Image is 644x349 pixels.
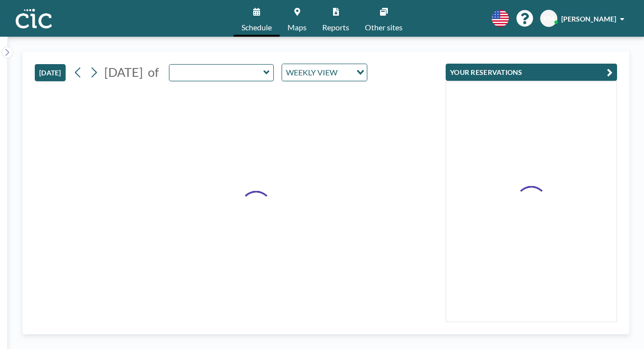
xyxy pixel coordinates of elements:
span: Other sites [365,23,403,31]
div: Search for option [282,64,367,81]
span: [PERSON_NAME] [561,15,616,23]
span: Maps [287,23,307,31]
button: [DATE] [35,64,66,81]
span: of [148,65,159,80]
button: YOUR RESERVATIONS [446,64,617,81]
span: KM [543,14,554,23]
span: [DATE] [104,65,143,79]
span: Schedule [241,23,272,31]
span: WEEKLY VIEW [284,66,339,79]
input: Search for option [340,66,351,79]
img: organization-logo [16,9,52,28]
span: Reports [322,23,349,31]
